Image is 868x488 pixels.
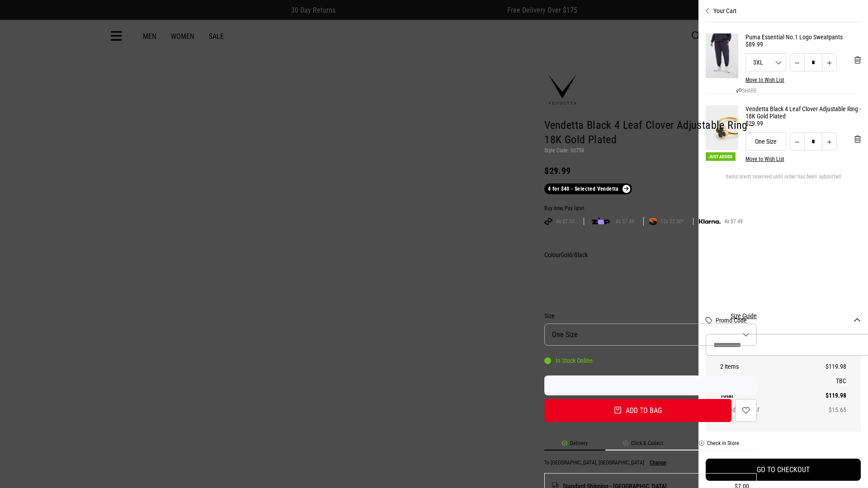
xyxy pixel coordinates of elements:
[822,132,837,150] button: Increase quantity
[649,218,657,225] img: SPLITPAY
[544,357,593,364] div: In Stock Online
[552,218,578,225] span: 4x $7.50
[706,459,861,481] button: GO TO CHECKOUT
[650,460,666,466] button: Change
[721,218,746,225] span: 4x $7.49
[552,330,578,339] span: One Size
[731,310,757,321] button: Size Guide
[706,33,738,78] img: Puma Essential No.1 Logo Sweatpants
[736,88,757,94] a: SHARE
[802,359,846,374] td: $119.98
[612,218,638,225] span: 4x $7.49
[745,156,784,162] button: Move to Wish List
[802,388,846,403] td: $119.98
[706,174,861,187] div: Items aren't reserved until order has been submitted
[605,440,681,450] li: Click & Collect
[720,374,802,388] th: Shipping
[745,120,861,127] div: $29.99
[745,77,784,83] button: Move to Wish List
[745,132,786,150] div: One Size
[804,132,822,150] input: Quantity
[804,53,822,71] input: Quantity
[720,359,802,374] th: 2 items
[544,183,632,194] a: 4 for $40 - Selected Vendetta
[546,264,568,295] img: Gold/Black
[544,324,757,346] button: One Size
[544,147,757,155] p: Style Code: 60758
[544,310,757,321] div: Size
[745,105,861,120] a: Vendetta Black 4 Leaf Clover Adjustable Ring - 18K Gold Plated
[790,53,805,71] button: Decrease quantity
[544,165,757,176] div: $29.99
[797,334,861,356] button: Apply
[790,132,805,150] button: Decrease quantity
[822,53,837,71] button: Increase quantity
[681,440,757,450] li: Check in Store
[802,403,846,417] td: $15.65
[746,59,786,66] span: 3XL
[544,440,605,450] li: Delivery
[544,399,731,422] button: Add to bag
[544,205,757,212] div: Buy now, Pay later.
[745,41,861,48] div: $89.99
[561,251,588,258] span: Gold/Black
[592,217,610,226] img: zip
[544,118,757,147] h1: Vendetta Black 4 Leaf Clover Adjustable Ring - 18K Gold Plated
[544,218,552,225] img: AFTERPAY
[544,460,644,466] p: To [GEOGRAPHIC_DATA], [GEOGRAPHIC_DATA]
[7,4,34,31] button: Open LiveChat chat widget
[699,219,721,224] img: KLARNA
[716,317,861,324] button: Promo Code
[544,72,580,108] img: Vendetta
[544,249,757,260] div: Colour
[720,403,802,417] th: Includes GST of
[720,388,802,403] th: Total
[847,49,868,71] button: 'Remove from cart
[544,381,757,390] iframe: Customer reviews powered by Trustpilot
[847,128,868,150] button: 'Remove from cart
[657,218,688,225] span: 12x $2.50*
[745,33,861,41] a: Puma Essential No.1 Logo Sweatpants
[802,374,846,388] td: TBC
[706,442,861,451] iframe: Customer reviews powered by Trustpilot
